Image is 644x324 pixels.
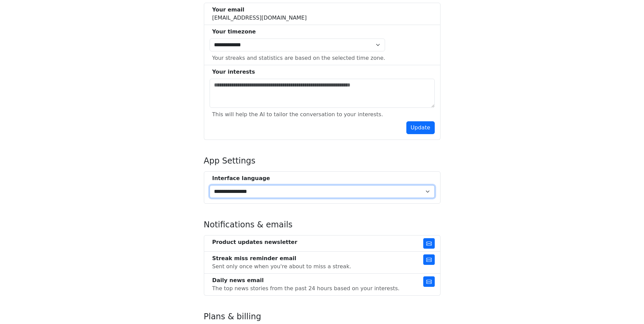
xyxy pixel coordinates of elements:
div: Sent only once when you're about to miss a streak. [212,263,351,271]
h4: Notifications & emails [204,220,440,230]
div: Your interests [212,68,435,76]
div: This will help the AI to tailor the conversation to your interests. [212,110,383,119]
div: Your timezone [212,28,385,36]
div: [EMAIL_ADDRESS][DOMAIN_NAME] [212,6,307,22]
h4: App Settings [204,156,440,166]
h4: Plans & billing [204,312,440,322]
button: Update [406,121,435,134]
div: Streak miss reminder email [212,254,351,263]
select: Select Time Zone [210,39,385,51]
select: Select Interface Language [210,185,435,198]
div: Product updates newsletter [212,238,297,246]
div: Your streaks and statistics are based on the selected time zone. [212,54,385,62]
div: Daily news email [212,276,400,284]
div: The top news stories from the past 24 hours based on your interests. [212,284,400,293]
div: Your email [212,6,307,14]
div: Interface language [212,174,435,182]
